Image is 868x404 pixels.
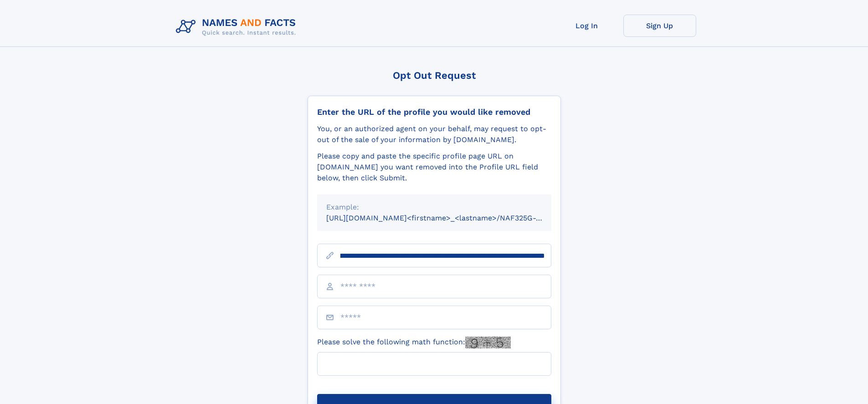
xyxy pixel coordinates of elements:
[317,337,511,348] label: Please solve the following math function:
[308,70,561,81] div: Opt Out Request
[317,151,551,184] div: Please copy and paste the specific profile page URL on [DOMAIN_NAME] you want removed into the Pr...
[326,202,542,213] div: Example:
[326,214,569,222] small: [URL][DOMAIN_NAME]<firstname>_<lastname>/NAF325G-xxxxxxxx
[623,15,696,37] a: Sign Up
[172,15,303,39] img: Logo Names and Facts
[317,123,551,145] div: You, or an authorized agent on your behalf, may request to opt-out of the sale of your informatio...
[317,107,551,117] div: Enter the URL of the profile you would like removed
[550,15,623,37] a: Log In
